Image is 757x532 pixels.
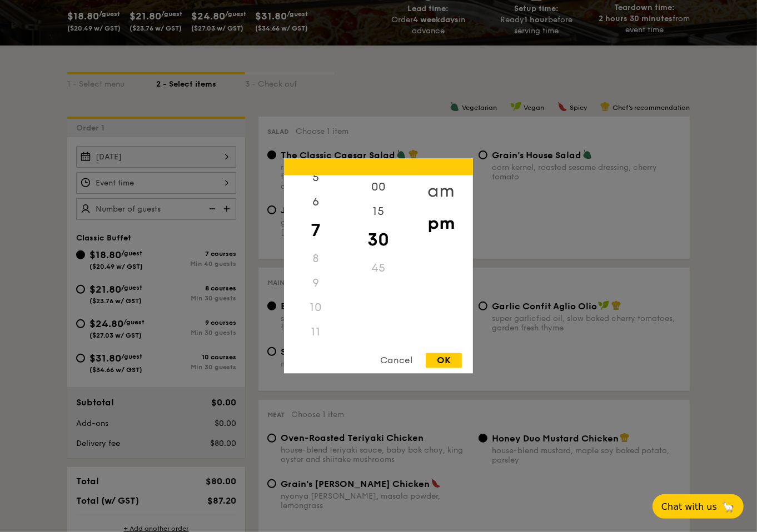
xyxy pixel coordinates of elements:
div: 45 [347,257,410,281]
div: OK [426,353,462,368]
div: 11 [284,320,347,345]
div: 15 [347,200,410,224]
span: 🦙 [721,500,735,513]
div: 6 [284,190,347,215]
button: Chat with us🦙 [653,494,744,519]
div: 10 [284,296,347,320]
div: pm [410,208,472,240]
div: am [410,175,472,208]
div: 00 [347,175,410,200]
div: 5 [284,166,347,190]
div: 7 [284,215,347,247]
div: 8 [284,247,347,272]
span: Chat with us [661,501,717,512]
div: Cancel [369,353,424,368]
div: 9 [284,272,347,296]
div: 30 [347,224,410,257]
